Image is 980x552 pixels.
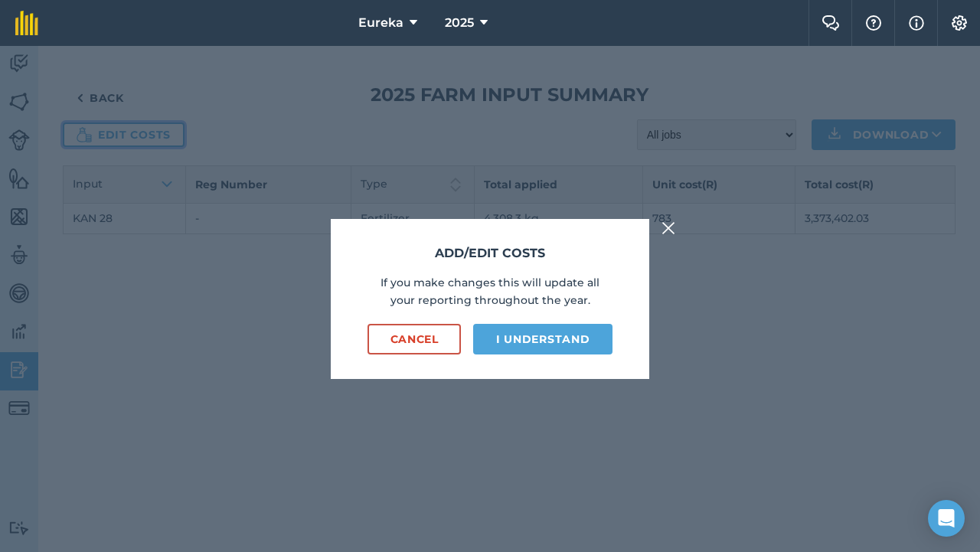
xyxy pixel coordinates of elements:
[864,15,883,31] img: A question mark icon
[358,14,403,32] span: Eureka
[950,15,969,31] img: A cog icon
[909,14,924,32] img: svg+xml;base64,PHN2ZyB4bWxucz0iaHR0cDovL3d3dy53My5vcmcvMjAwMC9zdmciIHdpZHRoPSIxNyIgaGVpZ2h0PSIxNy...
[367,243,612,263] h3: Add/edit costs
[661,219,675,237] img: svg+xml;base64,PHN2ZyB4bWxucz0iaHR0cDovL3d3dy53My5vcmcvMjAwMC9zdmciIHdpZHRoPSIyMiIgaGVpZ2h0PSIzMC...
[367,274,612,309] p: If you make changes this will update all your reporting throughout the year.
[928,500,965,537] div: Open Intercom Messenger
[445,14,474,32] span: 2025
[473,324,612,354] button: I understand
[367,324,461,354] button: Cancel
[15,11,38,35] img: fieldmargin Logo
[822,15,840,31] img: Two speech bubbles overlapping with the left bubble in the forefront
